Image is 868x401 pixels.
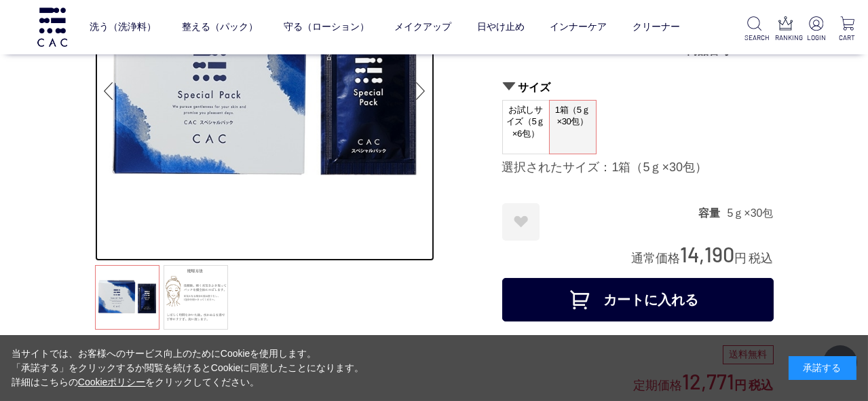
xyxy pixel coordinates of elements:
a: お気に入りに登録する [502,203,540,241]
a: Cookieポリシー [78,377,146,387]
a: 整える（パック） [182,10,258,45]
a: クリーナー [633,10,680,45]
span: 14,190 [681,241,735,266]
a: インナーケア [550,10,607,45]
dd: 5ｇ×30包 [727,206,773,220]
div: 当サイトでは、お客様へのサービス向上のためにCookieを使用します。 「承諾する」をクリックするか閲覧を続けるとCookieに同意したことになります。 詳細はこちらの をクリックしてください。 [12,347,364,389]
h2: サイズ [502,80,774,94]
a: RANKING [775,16,795,43]
p: RANKING [775,33,795,43]
img: logo [35,7,69,46]
p: CART [837,33,857,43]
p: SEARCH [744,33,764,43]
span: 1箱（5ｇ×30包） [550,101,596,139]
a: メイクアップ [394,10,451,45]
button: カートに入れる [502,278,774,321]
a: 洗う（洗浄料） [90,10,156,45]
p: LOGIN [806,33,826,43]
span: 税込 [749,251,774,265]
a: 日やけ止め [477,10,525,45]
div: 承諾する [789,356,856,380]
span: 円 [735,251,747,265]
div: Next slide [407,64,434,118]
div: Previous slide [95,64,122,118]
a: LOGIN [806,16,826,43]
span: お試しサイズ（5ｇ×6包） [503,101,549,143]
span: 通常価格 [632,251,681,265]
a: SEARCH [744,16,764,43]
a: CART [837,16,857,43]
dt: 容量 [698,206,727,220]
div: 選択されたサイズ：1箱（5ｇ×30包） [502,160,774,176]
a: 守る（ローション） [284,10,369,45]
